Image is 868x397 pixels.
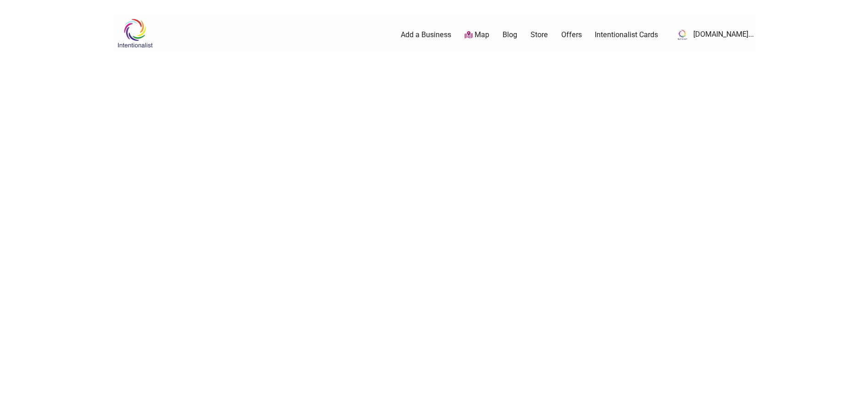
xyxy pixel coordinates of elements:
[531,30,548,40] a: Store
[561,30,582,40] a: Offers
[671,27,754,43] a: [DOMAIN_NAME]...
[595,30,658,40] a: Intentionalist Cards
[401,30,451,40] a: Add a Business
[464,30,489,40] a: Map
[503,30,517,40] a: Blog
[113,18,157,48] img: Intentionalist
